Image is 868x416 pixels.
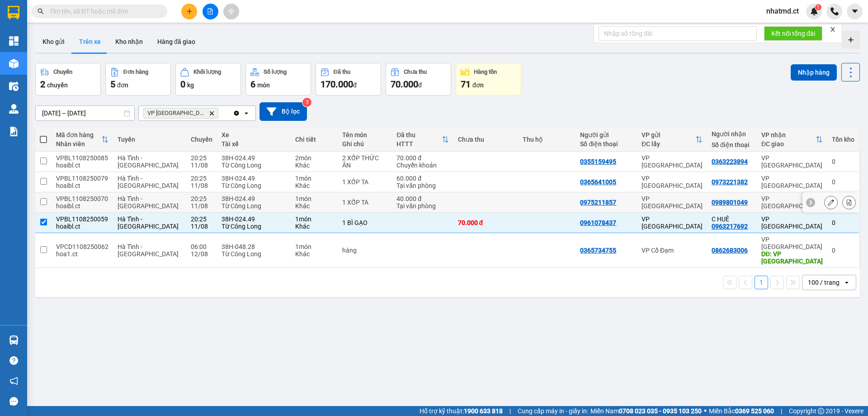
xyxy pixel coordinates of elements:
[832,219,854,226] div: 0
[8,6,19,19] img: logo-vxr
[458,219,514,226] div: 70.000 đ
[396,140,441,148] div: HTTT
[523,136,571,143] div: Thu hộ
[9,356,18,365] span: question-circle
[580,219,616,226] div: 0961078437
[56,182,108,189] div: hoaibl.ct
[342,247,387,254] div: hàng
[642,154,703,169] div: VP [GEOGRAPHIC_DATA]
[56,140,101,148] div: Nhân viên
[9,104,19,114] img: warehouse-icon
[396,182,448,189] div: Tại văn phòng
[9,377,18,385] span: notification
[222,195,287,202] div: 38H-024.49
[518,406,588,416] span: Cung cấp máy in - giấy in:
[222,215,287,223] div: 38H-024.49
[52,128,113,152] th: Toggle SortBy
[264,69,287,75] div: Số lượng
[118,195,179,210] span: Hà Tĩnh - [GEOGRAPHIC_DATA]
[456,63,521,96] button: Hàng tồn71đơn
[418,81,422,89] span: đ
[118,136,181,143] div: Tuyến
[396,131,441,139] div: Đã thu
[180,79,185,90] span: 0
[712,199,748,206] div: 0989801049
[222,175,287,182] div: 38H-024.49
[243,110,250,117] svg: open
[420,406,503,416] span: Hỗ trợ kỹ thuật:
[9,335,19,345] img: warehouse-icon
[712,178,748,186] div: 0973221382
[761,140,816,148] div: ĐC giao
[472,81,484,89] span: đơn
[816,4,820,10] span: 1
[186,8,193,14] span: plus
[396,175,448,182] div: 60.000 đ
[110,79,115,90] span: 5
[295,202,333,210] div: Khác
[761,195,823,210] div: VP [GEOGRAPHIC_DATA]
[250,79,255,90] span: 6
[245,63,311,96] button: Số lượng6món
[709,406,774,416] span: Miền Bắc
[712,215,752,223] div: C HUÊ
[761,175,823,189] div: VP [GEOGRAPHIC_DATA]
[392,128,453,152] th: Toggle SortBy
[619,407,702,415] strong: 0708 023 035 - 0935 103 250
[257,81,270,89] span: món
[123,69,148,75] div: Đơn hàng
[580,131,632,139] div: Người gửi
[735,407,774,415] strong: 0369 525 060
[191,243,212,250] div: 06:00
[580,247,616,254] div: 0365734755
[56,195,108,202] div: VPBL1108250070
[108,31,150,53] button: Kho nhận
[808,278,840,287] div: 100 / trang
[832,178,854,186] div: 0
[295,195,333,202] div: 1 món
[191,162,212,169] div: 11/08
[35,63,101,96] button: Chuyến2chuyến
[191,195,212,202] div: 20:25
[342,154,387,169] div: 2 XỐP THỨC ĂN
[233,110,240,117] svg: Clear all
[342,178,387,186] div: 1 XỐP TA
[222,154,287,162] div: 38H-024.49
[117,81,128,89] span: đơn
[842,31,860,49] div: Tạo kho hàng mới
[295,154,333,162] div: 2 món
[316,63,381,96] button: Đã thu170.000đ
[580,140,632,148] div: Số điện thoại
[191,136,212,143] div: Chuyến
[847,4,863,19] button: caret-down
[851,7,859,15] span: caret-down
[824,196,838,209] div: Sửa đơn hàng
[47,81,68,89] span: chuyến
[222,162,287,169] div: Từ Công Long
[810,7,818,15] img: icon-new-feature
[334,69,350,75] div: Đã thu
[761,215,823,230] div: VP [GEOGRAPHIC_DATA]
[56,162,108,169] div: hoaibl.ct
[56,243,108,250] div: VPCD1108250062
[461,79,471,90] span: 71
[580,199,616,206] div: 0975211857
[56,154,108,162] div: VPBL1108250085
[222,243,287,250] div: 38H-048.28
[404,69,427,75] div: Chưa thu
[222,131,287,139] div: Xe
[56,223,108,230] div: hoaibl.ct
[295,162,333,169] div: Khác
[207,8,213,14] span: file-add
[203,4,218,19] button: file-add
[56,202,108,210] div: hoaibl.ct
[222,140,287,148] div: Tài xế
[222,250,287,258] div: Từ Công Long
[191,250,212,258] div: 12/08
[764,26,822,41] button: Kết nối tổng đài
[704,409,707,413] span: ⚪️
[118,154,179,169] span: Hà Tĩnh - [GEOGRAPHIC_DATA]
[353,81,357,89] span: đ
[791,64,837,81] button: Nhập hàng
[832,136,854,143] div: Tồn kho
